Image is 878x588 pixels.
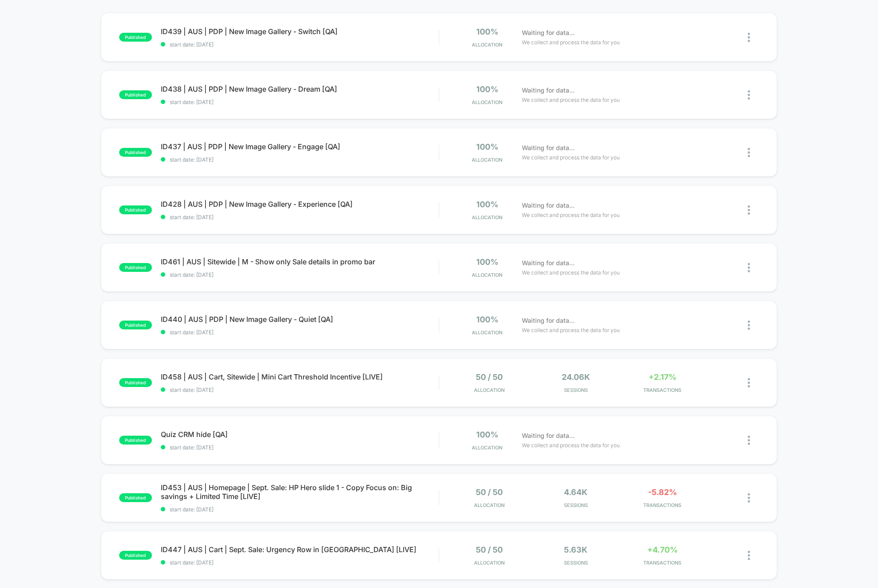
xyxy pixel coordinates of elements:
span: Allocation [474,387,505,393]
span: Allocation [472,329,502,336]
span: ID438 | AUS | PDP | New Image Gallery - Dream [QA] [161,85,439,93]
span: published [119,378,152,387]
img: close [748,263,750,272]
span: Allocation [472,272,502,278]
span: published [119,33,152,42]
span: start date: [DATE] [161,506,439,513]
span: Sessions [535,502,617,508]
span: TRANSACTIONS [622,387,703,393]
img: close [748,90,750,100]
span: start date: [DATE] [161,444,439,451]
span: 100% [476,257,498,267]
span: 100% [476,430,498,439]
span: Waiting for data... [522,431,575,441]
span: We collect and process the data for you [522,211,620,219]
span: ID447 | AUS | Cart | Sept. Sale: Urgency Row in [GEOGRAPHIC_DATA] [LIVE] [161,545,439,554]
span: -5.82% [648,487,677,497]
span: Allocation [474,502,505,508]
span: ID428 | AUS | PDP | New Image Gallery - Experience [QA] [161,200,439,209]
span: ID439 | AUS | PDP | New Image Gallery - Switch [QA] [161,27,439,36]
span: Allocation [472,42,502,48]
span: start date: [DATE] [161,214,439,220]
span: Waiting for data... [522,85,575,95]
span: 100% [476,85,498,94]
img: close [748,551,750,560]
span: We collect and process the data for you [522,38,620,46]
span: start date: [DATE] [161,156,439,163]
span: We collect and process the data for you [522,441,620,449]
span: start date: [DATE] [161,99,439,105]
span: +4.70% [647,545,678,554]
span: Allocation [472,157,502,163]
img: close [748,33,750,42]
span: TRANSACTIONS [622,502,703,508]
span: Waiting for data... [522,316,575,325]
span: ID453 | AUS | Homepage | Sept. Sale: HP Hero slide 1 - Copy Focus on: Big savings + Limited Time ... [161,483,439,501]
span: Waiting for data... [522,28,575,38]
span: We collect and process the data for you [522,96,620,104]
span: 4.64k [564,487,587,497]
span: published [119,551,152,560]
span: Sessions [535,387,617,393]
span: start date: [DATE] [161,387,439,393]
img: close [748,148,750,157]
span: 50 / 50 [476,372,503,382]
span: 100% [476,142,498,151]
span: Waiting for data... [522,258,575,268]
span: start date: [DATE] [161,559,439,566]
span: 100% [476,27,498,36]
img: close [748,321,750,330]
span: TRANSACTIONS [622,560,703,566]
span: start date: [DATE] [161,271,439,278]
span: ID458 | AUS | Cart, Sitewide | Mini Cart Threshold Incentive [LIVE] [161,372,439,381]
span: ID461 | AUS | Sitewide | M - Show only Sale details in promo bar [161,257,439,266]
span: published [119,436,152,445]
span: published [119,493,152,502]
span: 5.63k [564,545,587,554]
span: 50 / 50 [476,487,503,497]
img: close [748,493,750,503]
span: Allocation [474,560,505,566]
span: We collect and process the data for you [522,326,620,334]
span: ID440 | AUS | PDP | New Image Gallery - Quiet [QA] [161,315,439,324]
img: close [748,378,750,387]
img: close [748,205,750,215]
span: 100% [476,315,498,324]
span: Allocation [472,214,502,220]
span: We collect and process the data for you [522,153,620,162]
span: 24.06k [562,372,590,382]
span: published [119,148,152,157]
span: published [119,263,152,272]
span: Waiting for data... [522,143,575,153]
span: +2.17% [649,372,676,382]
span: We collect and process the data for you [522,268,620,277]
span: Sessions [535,560,617,566]
span: published [119,205,152,214]
span: Allocation [472,445,502,451]
span: published [119,90,152,99]
span: ID437 | AUS | PDP | New Image Gallery - Engage [QA] [161,142,439,151]
span: 100% [476,200,498,209]
span: 50 / 50 [476,545,503,554]
span: start date: [DATE] [161,41,439,48]
span: start date: [DATE] [161,329,439,336]
span: Waiting for data... [522,201,575,210]
span: published [119,321,152,329]
img: close [748,436,750,445]
span: Quiz CRM hide [QA] [161,430,439,439]
span: Allocation [472,99,502,105]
